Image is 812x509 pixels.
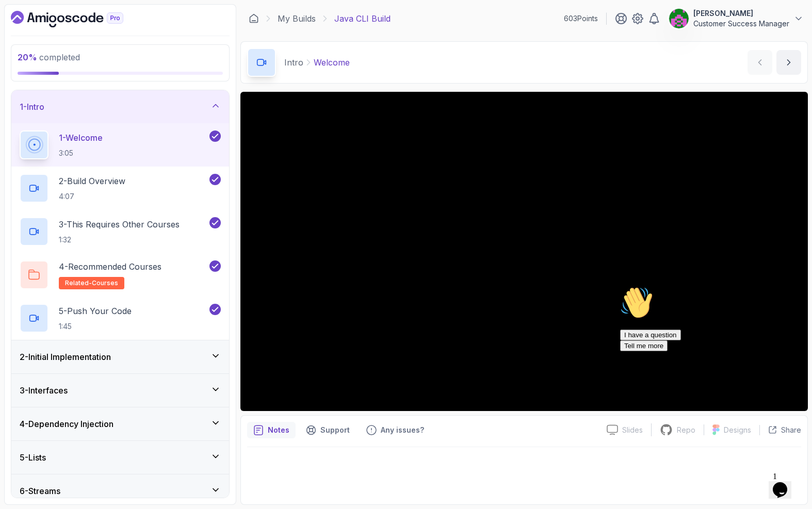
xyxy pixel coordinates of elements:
h3: 5 - Lists [20,451,46,464]
p: 1:32 [59,235,180,245]
span: Hi! How can we help? [4,31,102,39]
p: 2 - Build Overview [59,175,125,187]
iframe: chat widget [769,468,802,499]
button: 6-Streams [11,474,229,507]
p: 3:05 [59,148,103,158]
button: user profile image[PERSON_NAME]Customer Success Manager [669,8,804,29]
h3: 2 - Initial Implementation [20,351,111,363]
h3: 6 - Streams [20,485,60,497]
p: Notes [268,425,289,435]
p: Java CLI Build [334,12,391,25]
span: related-courses [65,279,118,287]
button: previous content [748,50,772,75]
p: 5 - Push Your Code [59,305,132,317]
a: Dashboard [249,13,259,24]
span: 20 % [18,52,37,62]
button: 4-Recommended Coursesrelated-courses [20,260,221,289]
button: Feedback button [360,422,430,438]
img: user profile image [669,9,689,28]
p: Any issues? [381,425,424,435]
button: notes button [247,422,296,438]
button: 4-Dependency Injection [11,407,229,440]
img: :wave: [4,4,37,37]
p: [PERSON_NAME] [693,8,789,19]
h3: 3 - Interfaces [20,384,68,397]
button: 2-Build Overview4:07 [20,174,221,203]
h3: 4 - Dependency Injection [20,418,113,430]
p: 603 Points [564,13,598,24]
button: next content [776,50,801,75]
iframe: 1 - Hi [240,92,808,411]
p: 3 - This Requires Other Courses [59,218,180,231]
button: 5-Lists [11,441,229,474]
p: Welcome [314,56,350,69]
button: 3-This Requires Other Courses1:32 [20,217,221,246]
button: 1-Welcome3:05 [20,130,221,159]
p: Customer Success Manager [693,19,789,29]
button: Support button [300,422,356,438]
p: 4:07 [59,191,125,202]
div: 👋Hi! How can we help?I have a questionTell me more [4,4,190,69]
h3: 1 - Intro [20,101,44,113]
button: 1-Intro [11,90,229,123]
a: My Builds [278,12,316,25]
p: 4 - Recommended Courses [59,260,161,273]
button: 2-Initial Implementation [11,340,229,373]
p: Intro [284,56,303,69]
p: 1 - Welcome [59,132,103,144]
p: Support [320,425,350,435]
button: 5-Push Your Code1:45 [20,304,221,333]
iframe: chat widget [616,282,802,463]
button: Tell me more [4,58,52,69]
a: Dashboard [11,11,147,27]
button: 3-Interfaces [11,374,229,407]
button: I have a question [4,47,65,58]
span: completed [18,52,80,62]
p: 1:45 [59,321,132,332]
